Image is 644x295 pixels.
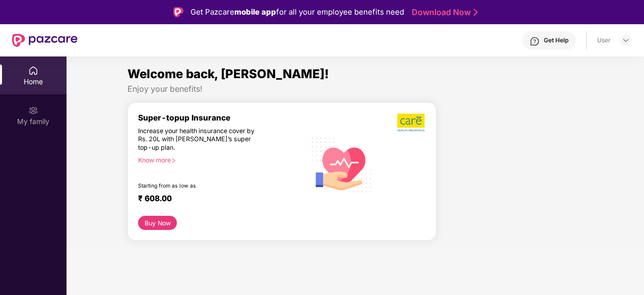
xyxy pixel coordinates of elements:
[138,194,296,206] div: ₹ 608.00
[412,7,475,18] a: Download Now
[138,127,263,152] div: Increase your health insurance cover by Rs. 20L with [PERSON_NAME]’s super top-up plan.
[138,113,306,123] div: Super-topup Insurance
[190,6,404,18] div: Get Pazcare for all your employee benefits need
[397,113,426,132] img: b5dec4f62d2307b9de63beb79f102df3.png
[171,158,176,163] span: right
[306,128,378,201] img: svg+xml;base64,PHN2ZyB4bWxucz0iaHR0cDovL3d3dy53My5vcmcvMjAwMC9zdmciIHhtbG5zOnhsaW5rPSJodHRwOi8vd3...
[138,216,177,230] button: Buy Now
[12,34,78,47] img: New Pazcare Logo
[127,67,329,81] span: Welcome back, [PERSON_NAME]!
[530,36,540,46] img: svg+xml;base64,PHN2ZyBpZD0iSGVscC0zMngzMiIgeG1sbnM9Imh0dHA6Ly93d3cudzMub3JnLzIwMDAvc3ZnIiB3aWR0aD...
[127,84,583,94] div: Enjoy your benefits!
[622,36,630,44] img: svg+xml;base64,PHN2ZyBpZD0iRHJvcGRvd24tMzJ4MzIiIHhtbG5zPSJodHRwOi8vd3d3LnczLm9yZy8yMDAwL3N2ZyIgd2...
[597,36,611,44] div: User
[28,105,38,115] img: svg+xml;base64,PHN2ZyB3aWR0aD0iMjAiIGhlaWdodD0iMjAiIHZpZXdCb3g9IjAgMCAyMCAyMCIgZmlsbD0ibm9uZSIgeG...
[173,7,183,17] img: Logo
[28,66,38,76] img: svg+xml;base64,PHN2ZyBpZD0iSG9tZSIgeG1sbnM9Imh0dHA6Ly93d3cudzMub3JnLzIwMDAvc3ZnIiB3aWR0aD0iMjAiIG...
[544,36,568,44] div: Get Help
[138,156,300,163] div: Know more
[138,183,263,190] div: Starting from as low as
[474,7,478,18] img: Stroke
[234,7,276,17] strong: mobile app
